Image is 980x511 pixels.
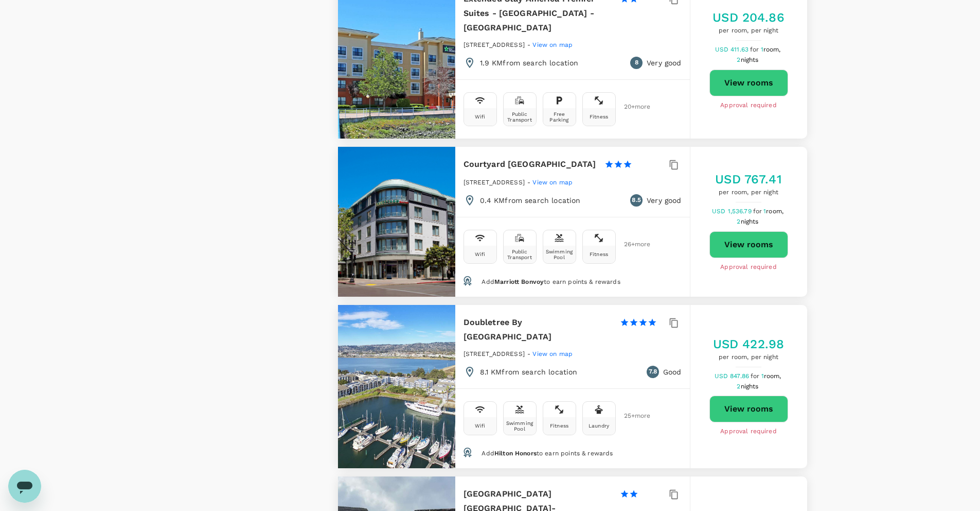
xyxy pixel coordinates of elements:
span: room, [766,208,783,215]
span: room, [764,372,781,380]
span: nights [741,56,759,63]
span: nights [741,218,759,225]
span: 2 [737,218,760,225]
a: View on map [532,40,573,48]
span: View on map [532,41,573,48]
span: 25 + more [624,413,639,419]
span: USD 847.86 [715,372,751,380]
div: Fitness [590,251,608,257]
div: Wifi [475,251,486,257]
h5: USD 767.41 [715,171,782,188]
span: Approval required [720,262,777,272]
button: View rooms [709,396,788,422]
div: Swimming Pool [506,420,534,432]
span: [STREET_ADDRESS] [464,179,525,186]
span: 8 [635,58,638,68]
span: Approval required [720,100,777,111]
span: per room, per night [715,188,782,198]
div: Public Transport [506,249,534,260]
div: Laundry [589,423,609,429]
span: room, [763,46,781,53]
span: 2 [737,56,760,63]
span: 7.8 [649,367,657,377]
span: - [527,41,532,48]
span: 20 + more [624,104,639,110]
h6: Courtyard [GEOGRAPHIC_DATA] [464,157,596,172]
p: 1.9 KM from search location [480,58,579,68]
h5: USD 422.98 [713,336,785,352]
span: 2 [737,383,760,390]
div: Fitness [590,114,608,120]
div: Free Parking [545,111,574,123]
span: per room, per night [713,352,785,363]
span: nights [741,383,759,390]
span: Add to earn points & rewards [482,450,613,457]
span: 1 [763,208,785,215]
a: View on map [532,349,573,357]
div: Swimming Pool [545,249,574,260]
p: 8.1 KM from search location [480,367,578,377]
p: Very good [647,58,681,68]
span: - [527,179,532,186]
span: for [751,372,761,380]
div: Public Transport [506,111,534,123]
span: 1 [761,46,782,53]
span: Approval required [720,427,777,437]
span: View on map [532,179,573,186]
h6: Doubletree By [GEOGRAPHIC_DATA] [464,315,612,344]
span: 26 + more [624,241,639,248]
div: Fitness [550,423,568,429]
iframe: Button to launch messaging window [8,470,41,503]
div: Wifi [475,114,486,120]
button: View rooms [709,70,788,96]
span: for [750,46,760,53]
span: USD 411.63 [715,46,751,53]
span: - [527,350,532,357]
span: 8.5 [632,195,640,206]
span: [STREET_ADDRESS] [464,350,525,357]
span: per room, per night [712,26,785,36]
span: View on map [532,350,573,357]
span: USD 1,536.79 [712,208,753,215]
div: Wifi [475,423,486,429]
a: View on map [532,178,573,186]
span: 1 [761,372,783,380]
p: Very good [647,195,681,206]
span: Add to earn points & rewards [482,278,620,285]
span: for [753,208,763,215]
span: [STREET_ADDRESS] [464,41,525,48]
h5: USD 204.86 [712,9,785,26]
p: Good [663,367,682,377]
button: View rooms [709,231,788,258]
span: Marriott Bonvoy [494,278,544,285]
span: Hilton Honors [494,450,537,457]
p: 0.4 KM from search location [480,195,581,206]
